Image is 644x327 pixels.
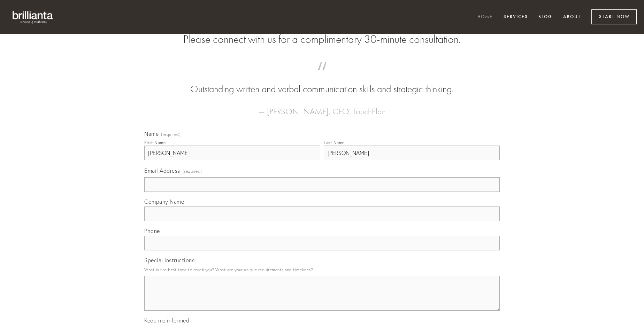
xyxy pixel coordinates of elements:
[144,140,166,145] div: First Name
[534,11,557,23] a: Blog
[7,7,59,27] img: brillianta - research, strategy, marketing
[559,11,585,23] a: About
[144,33,500,46] h2: Please connect with us for a complimentary 30-minute consultation.
[155,96,489,118] figcaption: — [PERSON_NAME], CEO, TouchPlan
[324,140,345,145] div: Last Name
[591,9,637,24] a: Start Now
[144,317,189,324] span: Keep me informed
[144,130,159,137] span: Name
[155,69,489,96] blockquote: Outstanding written and verbal communication skills and strategic thinking.
[499,11,532,23] a: Services
[183,166,202,176] span: (required)
[144,227,160,234] span: Phone
[144,167,180,174] span: Email Address
[144,265,500,274] p: What is the best time to reach you? What are your unique requirements and timelines?
[144,257,194,264] span: Special Instructions
[155,69,489,83] span: “
[144,198,184,205] span: Company Name
[161,132,181,137] span: (required)
[473,11,497,23] a: Home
